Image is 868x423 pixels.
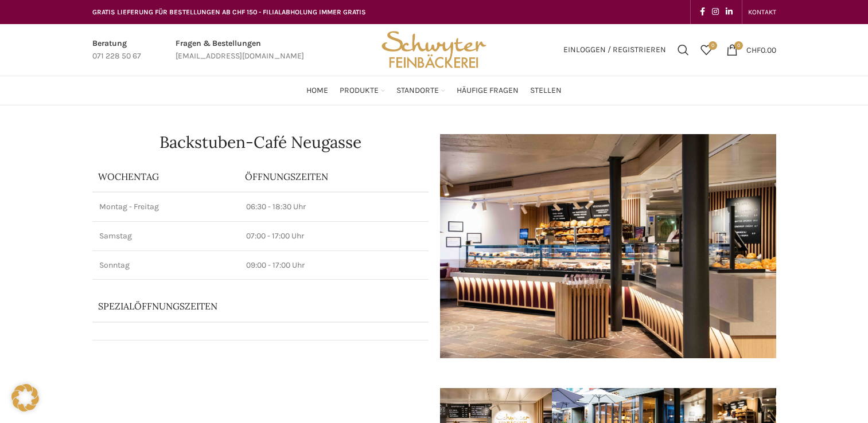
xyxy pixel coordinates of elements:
p: Samstag [99,230,232,242]
span: Standorte [396,85,439,96]
a: Suchen [672,38,695,61]
bdi: 0.00 [746,45,776,54]
a: Instagram social link [709,4,722,20]
img: Bäckerei Schwyter [377,24,490,76]
a: KONTAKT [748,1,776,23]
a: Einloggen / Registrieren [558,38,672,61]
p: Sonntag [99,260,232,271]
a: Linkedin social link [722,4,736,20]
h1: Backstuben-Café Neugasse [92,134,429,150]
p: 06:30 - 18:30 Uhr [246,201,422,213]
span: 0 [734,41,743,50]
p: 09:00 - 17:00 Uhr [246,260,422,271]
div: Meine Wunschliste [695,38,718,61]
span: KONTAKT [748,8,776,16]
span: CHF [746,45,761,54]
a: 0 CHF0.00 [721,38,782,61]
p: Montag - Freitag [99,201,232,213]
span: Produkte [340,85,379,96]
a: Home [306,79,328,102]
p: 07:00 - 17:00 Uhr [246,230,422,242]
span: Einloggen / Registrieren [563,46,666,54]
a: Stellen [530,79,562,102]
div: Main navigation [87,79,782,102]
p: Spezialöffnungszeiten [98,300,391,312]
a: Facebook social link [696,4,709,20]
span: Häufige Fragen [457,85,519,96]
a: Produkte [340,79,385,102]
div: Secondary navigation [742,1,782,23]
span: Home [306,85,328,96]
a: Site logo [377,44,490,54]
span: GRATIS LIEFERUNG FÜR BESTELLUNGEN AB CHF 150 - FILIALABHOLUNG IMMER GRATIS [92,8,366,16]
a: 0 [695,38,718,61]
a: Infobox link [92,37,141,63]
span: Stellen [530,85,562,96]
p: Wochentag [98,170,233,183]
a: Häufige Fragen [457,79,519,102]
a: Standorte [396,79,445,102]
p: ÖFFNUNGSZEITEN [245,170,423,183]
span: 0 [709,41,717,50]
a: Infobox link [176,37,304,63]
